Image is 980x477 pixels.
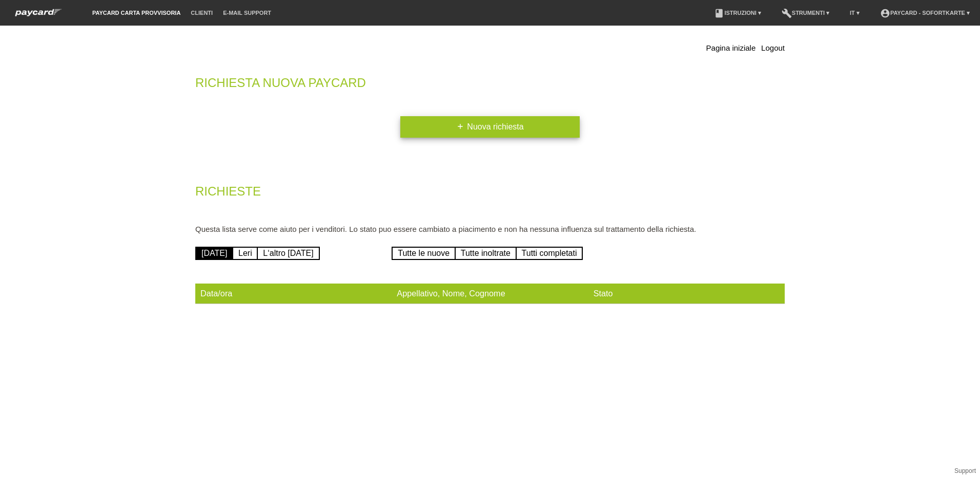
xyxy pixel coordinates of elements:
[195,78,785,93] h2: Richiesta nuova Paycard
[761,44,785,52] a: Logout
[186,10,218,16] a: Clienti
[195,225,785,233] p: Questa lista serve come aiuto per i venditori. Lo stato puo essere cambiato a piacimento e non ha...
[456,122,464,131] i: add
[880,8,890,18] i: account_circle
[10,12,67,19] a: paycard Sofortkarte
[714,8,724,18] i: book
[232,247,258,260] a: Leri
[782,8,792,18] i: build
[706,44,756,52] a: Pagina iniziale
[87,10,186,16] a: paycard carta provvisoria
[709,10,766,16] a: bookIstruzioni ▾
[10,7,67,18] img: paycard Sofortkarte
[195,284,392,304] th: Data/ora
[845,10,865,16] a: IT ▾
[392,284,588,304] th: Appellativo, Nome, Cognome
[195,186,785,202] h2: Richieste
[400,116,580,138] a: addNuova richiesta
[195,247,233,260] a: [DATE]
[777,10,834,16] a: buildStrumenti ▾
[516,247,583,260] a: Tutti completati
[218,10,276,16] a: E-mail Support
[392,247,456,260] a: Tutte le nuove
[954,467,976,474] a: Support
[257,247,319,260] a: L‘altro [DATE]
[588,284,785,304] th: Stato
[455,247,517,260] a: Tutte inoltrate
[875,10,975,16] a: account_circlepaycard - Sofortkarte ▾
